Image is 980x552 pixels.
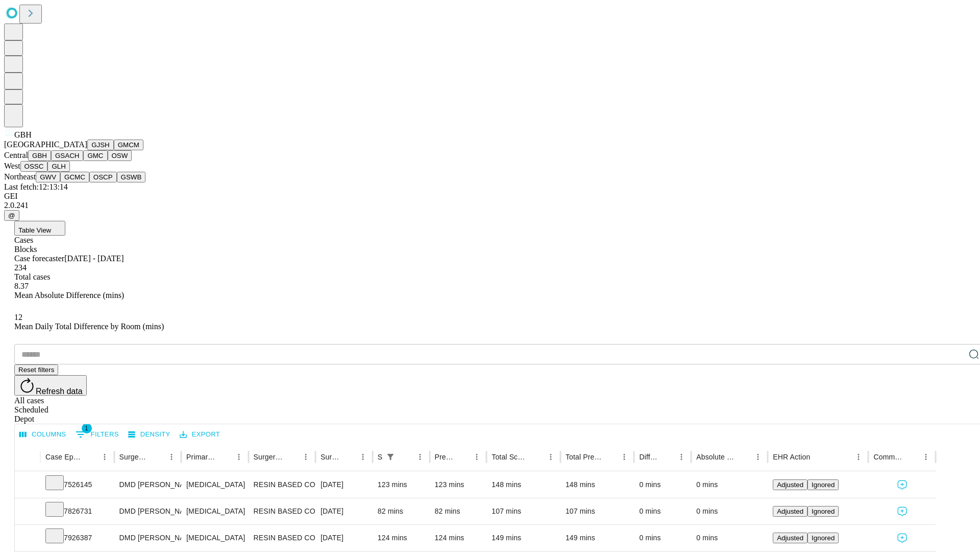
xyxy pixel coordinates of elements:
[544,450,558,464] button: Menu
[119,472,176,498] div: DMD [PERSON_NAME] M Dmd
[8,212,15,219] span: @
[45,453,82,461] div: Case Epic Id
[696,498,763,524] div: 0 mins
[492,525,555,551] div: 149 mins
[341,450,356,464] button: Sort
[232,450,246,464] button: Menu
[119,525,176,551] div: DMD [PERSON_NAME] M Dmd
[18,226,51,234] span: Table View
[378,472,425,498] div: 123 mins
[164,450,179,464] button: Menu
[435,453,455,461] div: Predicted In Room Duration
[186,525,243,551] div: [MEDICAL_DATA]
[639,525,686,551] div: 0 mins
[321,498,367,524] div: [DATE]
[321,472,367,498] div: [DATE]
[14,313,22,321] span: 12
[4,151,28,159] span: Central
[811,450,825,464] button: Sort
[14,254,64,263] span: Case forecaster
[14,375,87,396] button: Refresh data
[378,525,425,551] div: 124 mins
[64,254,124,263] span: [DATE] - [DATE]
[4,140,87,149] span: [GEOGRAPHIC_DATA]
[777,534,803,542] span: Adjusted
[20,530,35,547] button: Expand
[45,472,109,498] div: 7526145
[566,472,629,498] div: 148 mins
[14,282,29,290] span: 8.37
[435,525,482,551] div: 124 mins
[186,472,243,498] div: [MEDICAL_DATA]
[36,387,83,396] span: Refresh data
[14,364,58,375] button: Reset filters
[435,472,482,498] div: 123 mins
[87,140,114,150] button: GJSH
[177,427,223,443] button: Export
[47,161,69,172] button: GLH
[4,192,976,201] div: GEI
[435,498,482,524] div: 82 mins
[17,427,69,443] button: Select columns
[284,450,299,464] button: Sort
[108,150,132,161] button: OSW
[20,161,48,172] button: OSSC
[378,453,382,461] div: Scheduled In Room Duration
[812,534,835,542] span: Ignored
[18,366,54,374] span: Reset filters
[773,479,807,490] button: Adjusted
[4,162,20,170] span: West
[873,453,903,461] div: Comments
[639,498,686,524] div: 0 mins
[492,472,555,498] div: 148 mins
[696,525,763,551] div: 0 mins
[4,172,36,181] span: Northeast
[254,472,310,498] div: RESIN BASED COMPOSITE 3 SURFACES, POSTERIOR
[126,427,173,443] button: Density
[186,498,243,524] div: [MEDICAL_DATA]
[321,525,367,551] div: [DATE]
[114,140,143,150] button: GMCM
[14,272,50,281] span: Total cases
[696,453,736,461] div: Absolute Difference
[89,172,117,182] button: OSCP
[60,172,89,182] button: GCMC
[51,150,83,161] button: GSACH
[773,533,807,543] button: Adjusted
[639,472,686,498] div: 0 mins
[217,450,232,464] button: Sort
[14,221,65,236] button: Table View
[254,453,283,461] div: Surgery Name
[356,450,370,464] button: Menu
[617,450,631,464] button: Menu
[399,450,413,464] button: Sort
[807,479,839,490] button: Ignored
[696,472,763,498] div: 0 mins
[383,450,398,464] div: 1 active filter
[378,498,425,524] div: 82 mins
[82,423,92,433] span: 1
[529,450,544,464] button: Sort
[150,450,164,464] button: Sort
[254,498,310,524] div: RESIN BASED COMPOSITE 2 SURFACES, POSTERIOR
[603,450,617,464] button: Sort
[660,450,674,464] button: Sort
[4,210,19,221] button: @
[807,506,839,517] button: Ignored
[4,201,976,210] div: 2.0.241
[14,322,164,331] span: Mean Daily Total Difference by Room (mins)
[28,150,51,161] button: GBH
[566,498,629,524] div: 107 mins
[119,498,176,524] div: DMD [PERSON_NAME] M Dmd
[45,498,109,524] div: 7826731
[773,506,807,517] button: Adjusted
[321,453,340,461] div: Surgery Date
[36,172,60,182] button: GWV
[455,450,470,464] button: Sort
[807,533,839,543] button: Ignored
[674,450,689,464] button: Menu
[186,453,216,461] div: Primary Service
[73,426,121,443] button: Show filters
[83,150,107,161] button: GMC
[14,130,32,139] span: GBH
